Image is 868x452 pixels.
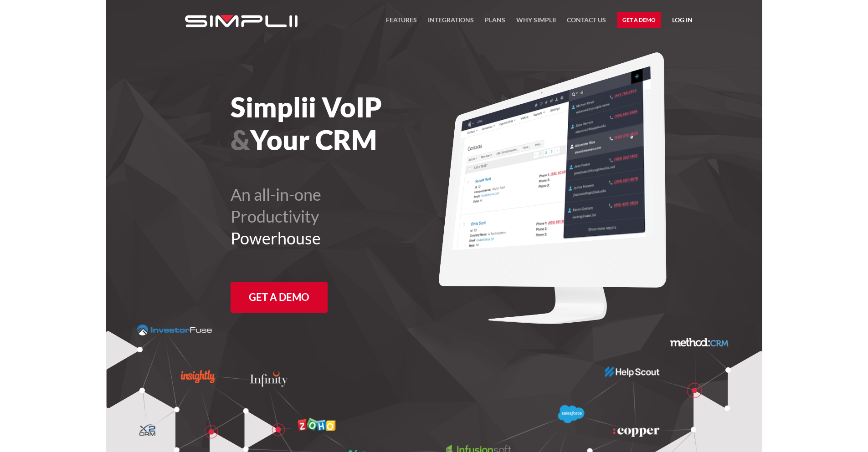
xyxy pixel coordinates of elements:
[672,15,693,28] a: Log in
[485,15,505,31] a: Plans
[428,15,474,31] a: Integrations
[231,183,484,249] h2: An all-in-one Productivity
[231,123,250,156] span: &
[185,15,298,27] img: Simplii
[617,12,661,28] a: Get a Demo
[231,91,484,156] h1: Simplii VoIP Your CRM
[516,15,556,31] a: Why Simplii
[567,15,606,31] a: Contact US
[231,228,321,248] span: Powerhouse
[386,15,417,31] a: FEATURES
[231,282,328,313] a: Get a Demo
